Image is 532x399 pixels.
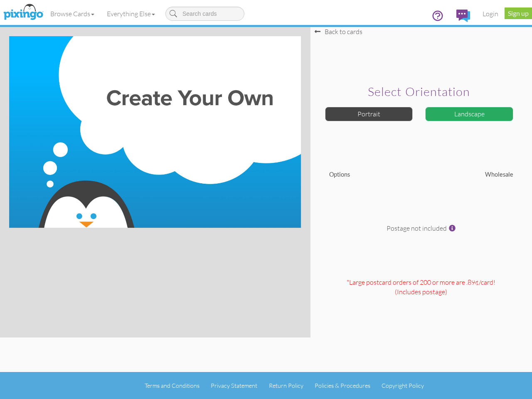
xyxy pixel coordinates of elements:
[327,85,511,99] h2: Select orientation
[505,7,532,19] a: Sign up
[476,3,505,24] a: Login
[9,36,301,228] img: create-your-own-landscape.jpg
[101,3,161,24] a: Everything Else
[425,107,513,121] div: Landscape
[421,170,520,179] div: Wholesale
[145,382,199,389] a: Terms and Conditions
[269,382,303,389] a: Return Policy
[325,107,413,121] div: Portrait
[323,170,421,179] div: Options
[44,3,101,24] a: Browse Cards
[382,382,424,389] a: Copyright Policy
[456,10,470,22] img: comments.svg
[1,2,45,23] img: pixingo logo
[317,278,526,337] div: *Large postcard orders of 200 or more are .89¢/card! (Includes postage )
[211,382,257,389] a: Privacy Statement
[315,382,370,389] a: Policies & Procedures
[317,224,526,273] div: Postage not included
[165,7,244,21] input: Search cards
